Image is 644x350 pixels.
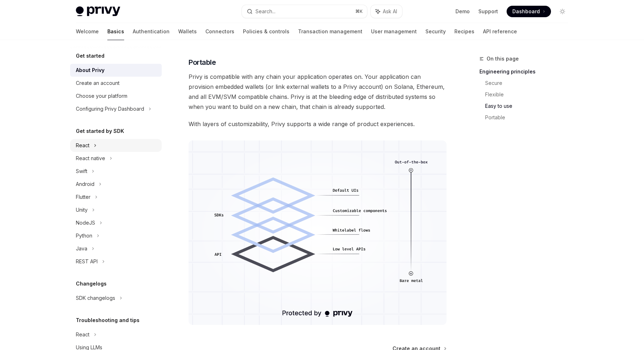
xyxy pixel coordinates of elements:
[485,77,574,89] a: Secure
[76,141,89,150] div: React
[371,5,402,18] button: Ask AI
[255,7,275,16] div: Search...
[76,257,98,266] div: REST API
[76,127,124,135] h5: Get started by SDK
[76,167,87,176] div: Swift
[76,79,119,87] div: Create an account
[485,100,574,112] a: Easy to use
[76,92,127,100] div: Choose your platform
[76,231,92,240] div: Python
[557,6,568,17] button: Toggle dark mode
[371,23,417,40] a: User management
[243,23,289,40] a: Policies & controls
[487,54,519,63] span: On this page
[133,23,170,40] a: Authentication
[298,23,362,40] a: Transaction management
[454,23,474,40] a: Recipes
[425,23,446,40] a: Security
[70,64,162,77] a: About Privy
[478,8,498,15] a: Support
[76,294,115,302] div: SDK changelogs
[76,52,104,60] h5: Get started
[189,140,447,325] img: images/Customization.png
[76,219,95,227] div: NodeJS
[479,66,574,77] a: Engineering principles
[107,23,124,40] a: Basics
[76,66,104,75] div: About Privy
[76,279,107,288] h5: Changelogs
[76,330,89,339] div: React
[189,119,447,129] span: With layers of customizability, Privy supports a wide range of product experiences.
[355,9,363,14] span: ⌘ K
[76,244,87,253] div: Java
[76,154,105,163] div: React native
[189,72,447,112] span: Privy is compatible with any chain your application operates on. Your application can provision e...
[76,105,144,113] div: Configuring Privy Dashboard
[70,77,162,90] a: Create an account
[242,5,367,18] button: Search...⌘K
[512,8,540,15] span: Dashboard
[76,23,99,40] a: Welcome
[76,206,88,214] div: Unity
[205,23,234,40] a: Connectors
[76,316,140,325] h5: Troubleshooting and tips
[485,112,574,123] a: Portable
[455,8,470,15] a: Demo
[485,89,574,100] a: Flexible
[70,90,162,102] a: Choose your platform
[178,23,197,40] a: Wallets
[76,6,120,16] img: light logo
[76,193,91,201] div: Flutter
[383,8,397,15] span: Ask AI
[483,23,517,40] a: API reference
[76,180,94,188] div: Android
[507,6,551,17] a: Dashboard
[189,57,216,67] span: Portable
